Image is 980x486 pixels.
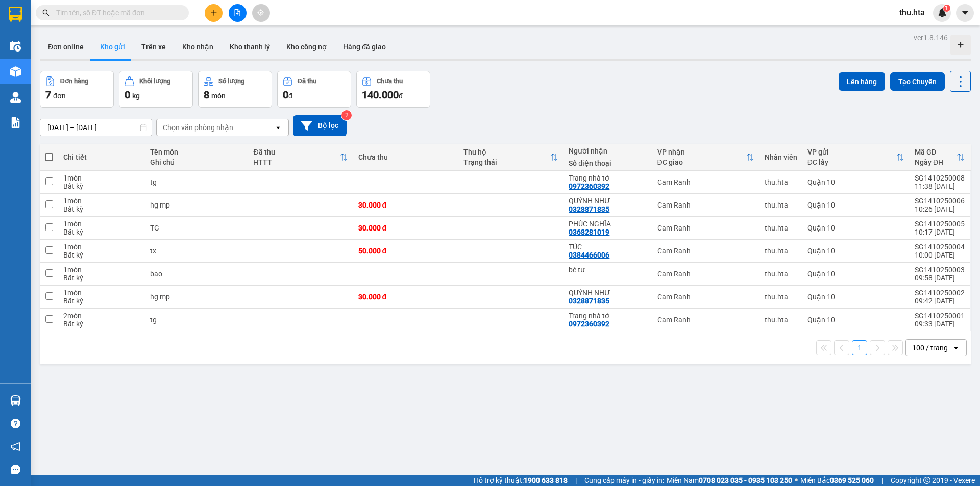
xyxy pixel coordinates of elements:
[377,78,403,85] div: Chưa thu
[150,201,243,209] div: hg mp
[356,71,430,108] button: Chưa thu140.000đ
[293,115,347,136] button: Bộ lọc
[218,78,244,85] div: Số lượng
[765,178,797,186] div: thu.hta
[915,158,957,166] div: Ngày ĐH
[257,9,264,16] span: aim
[943,5,950,12] sup: 1
[253,158,339,166] div: HTTT
[150,293,243,301] div: hg mp
[765,247,797,255] div: thu.hta
[569,159,647,167] div: Số điện thoại
[765,270,797,278] div: thu.hta
[667,475,792,486] span: Miền Nam
[657,158,746,166] div: ĐC giao
[234,9,241,16] span: file-add
[125,89,130,101] span: 0
[915,174,965,182] div: SG1410250008
[40,35,92,59] button: Đơn online
[915,312,965,320] div: SG1410250001
[956,4,974,22] button: caret-down
[657,316,754,324] div: Cam Ranh
[839,72,885,91] button: Lên hàng
[63,297,139,305] div: Bất kỳ
[569,220,647,228] div: PHÚC NGHĨA
[657,224,754,232] div: Cam Ranh
[53,92,66,100] span: đơn
[569,312,647,320] div: Trang nhà tớ
[657,270,754,278] div: Cam Ranh
[252,4,270,22] button: aim
[358,293,453,301] div: 30.000 đ
[248,144,353,171] th: Toggle SortBy
[569,205,609,213] div: 0328871835
[150,224,243,232] div: TG
[274,123,282,132] svg: open
[915,266,965,274] div: SG1410250003
[765,293,797,301] div: thu.hta
[229,4,247,22] button: file-add
[11,442,20,451] span: notification
[63,243,139,251] div: 1 món
[915,182,965,190] div: 11:38 [DATE]
[211,92,226,100] span: món
[63,205,139,213] div: Bất kỳ
[358,153,453,161] div: Chưa thu
[915,297,965,305] div: 09:42 [DATE]
[11,419,20,428] span: question-circle
[802,144,910,171] th: Toggle SortBy
[63,266,139,274] div: 1 món
[10,395,21,406] img: warehouse-icon
[807,316,904,324] div: Quận 10
[807,178,904,186] div: Quận 10
[569,266,647,274] div: bé tư
[657,148,746,156] div: VP nhận
[915,274,965,282] div: 09:58 [DATE]
[807,270,904,278] div: Quận 10
[10,117,21,128] img: solution-icon
[10,92,21,103] img: warehouse-icon
[139,78,170,85] div: Khối lượng
[45,89,51,101] span: 7
[222,35,278,59] button: Kho thanh lý
[63,174,139,182] div: 1 món
[56,7,177,18] input: Tìm tên, số ĐT hoặc mã đơn
[915,205,965,213] div: 10:26 [DATE]
[474,475,568,486] span: Hỗ trợ kỹ thuật:
[699,476,792,484] strong: 0708 023 035 - 0935 103 250
[253,148,339,156] div: Đã thu
[890,72,945,91] button: Tạo Chuyến
[133,35,174,59] button: Trên xe
[63,220,139,228] div: 1 món
[358,224,453,232] div: 30.000 đ
[652,144,759,171] th: Toggle SortBy
[569,147,647,155] div: Người nhận
[915,220,965,228] div: SG1410250005
[915,289,965,297] div: SG1410250002
[63,312,139,320] div: 2 món
[198,71,272,108] button: Số lượng8món
[915,228,965,236] div: 10:17 [DATE]
[765,316,797,324] div: thu.hta
[358,247,453,255] div: 50.000 đ
[657,178,754,186] div: Cam Ranh
[63,320,139,328] div: Bất kỳ
[63,182,139,190] div: Bất kỳ
[912,343,948,353] div: 100 / trang
[807,293,904,301] div: Quận 10
[463,158,550,166] div: Trạng thái
[288,92,292,100] span: đ
[807,148,896,156] div: VP gửi
[132,92,140,100] span: kg
[298,78,316,85] div: Đã thu
[150,316,243,324] div: tg
[938,8,947,17] img: icon-new-feature
[524,476,568,484] strong: 1900 633 818
[63,197,139,205] div: 1 món
[569,251,609,259] div: 0384466006
[915,243,965,251] div: SG1410250004
[915,148,957,156] div: Mã GD
[277,71,351,108] button: Đã thu0đ
[335,35,394,59] button: Hàng đã giao
[830,476,874,484] strong: 0369 525 060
